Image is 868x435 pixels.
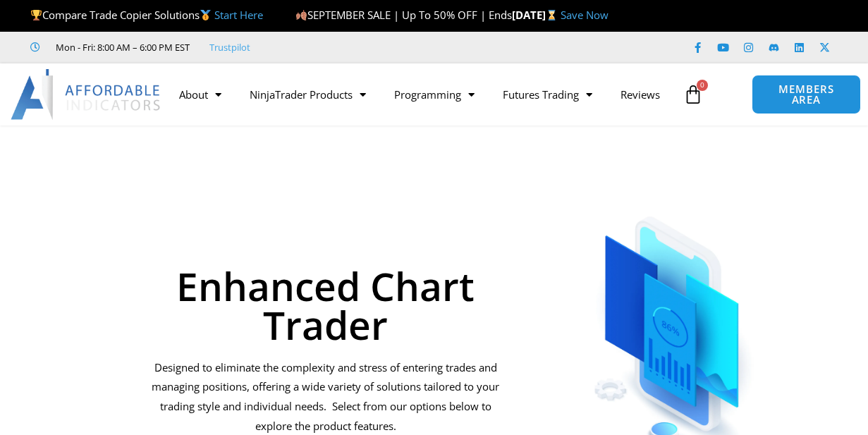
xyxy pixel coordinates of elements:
a: Save Now [561,8,609,22]
span: 0 [697,80,708,91]
h1: Enhanced Chart Trader [147,266,504,344]
a: NinjaTrader Products [236,78,380,111]
img: ⌛ [546,10,557,20]
a: MEMBERS AREA [752,75,861,114]
a: Trustpilot [209,39,250,56]
span: MEMBERS AREA [766,84,846,105]
img: LogoAI | Affordable Indicators – NinjaTrader [11,69,162,120]
span: SEPTEMBER SALE | Up To 50% OFF | Ends [295,8,512,22]
img: 🥇 [200,10,211,20]
span: Mon - Fri: 8:00 AM – 6:00 PM EST [52,39,190,56]
a: Reviews [606,78,674,111]
a: Start Here [214,8,263,22]
img: 🏆 [31,10,42,20]
img: 🍂 [296,10,307,20]
a: 0 [662,74,724,115]
a: Futures Trading [489,78,606,111]
strong: [DATE] [512,8,561,22]
span: Compare Trade Copier Solutions [30,8,263,22]
nav: Menu [165,78,677,111]
a: Programming [380,78,489,111]
a: About [165,78,236,111]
